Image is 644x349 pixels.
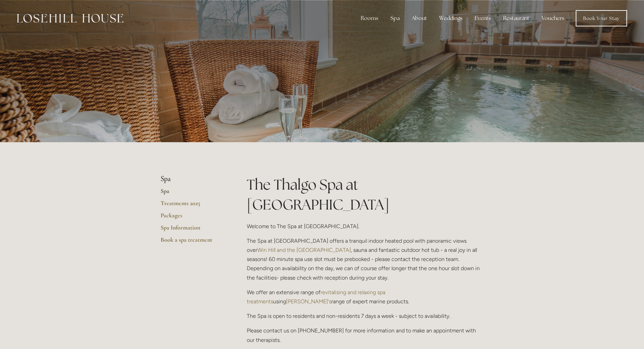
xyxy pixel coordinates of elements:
h1: The Thalgo Spa at [GEOGRAPHIC_DATA] [247,175,484,215]
li: Spa [161,175,225,183]
a: Book a spa treatment [161,236,225,248]
div: Rooms [355,12,384,25]
a: Spa [161,187,225,199]
div: Spa [385,12,405,25]
a: Packages [161,212,225,224]
div: Weddings [434,12,468,25]
a: [PERSON_NAME]'s [286,298,331,305]
a: Win Hill and the [GEOGRAPHIC_DATA] [257,247,351,253]
p: Welcome to The Spa at [GEOGRAPHIC_DATA]. [247,222,484,231]
img: Losehill House [17,14,123,23]
div: Events [469,12,496,25]
a: Spa Information [161,224,225,236]
p: The Spa is open to residents and non-residents 7 days a week - subject to availability. [247,311,484,321]
a: Book Your Stay [576,10,627,26]
p: We offer an extensive range of using range of expert marine products. [247,288,484,306]
div: About [406,12,432,25]
div: Restaurant [498,12,535,25]
a: Vouchers [536,12,570,25]
p: The Spa at [GEOGRAPHIC_DATA] offers a tranquil indoor heated pool with panoramic views over , sau... [247,236,484,282]
a: Treatments 2025 [161,199,225,212]
p: Please contact us on [PHONE_NUMBER] for more information and to make an appointment with our ther... [247,326,484,344]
